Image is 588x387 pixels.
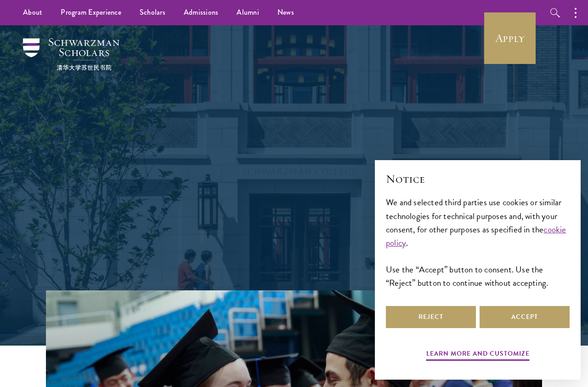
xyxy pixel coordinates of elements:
[386,223,566,249] a: cookie policy
[386,196,570,289] div: We and selected third parties use cookies or similar technologies for technical purposes and, wit...
[484,12,536,64] a: Apply
[23,38,119,70] img: Schwarzman Scholars
[386,306,476,328] button: Reject
[386,171,570,187] h2: Notice
[426,348,530,362] button: Learn more and customize
[480,306,570,328] button: Accept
